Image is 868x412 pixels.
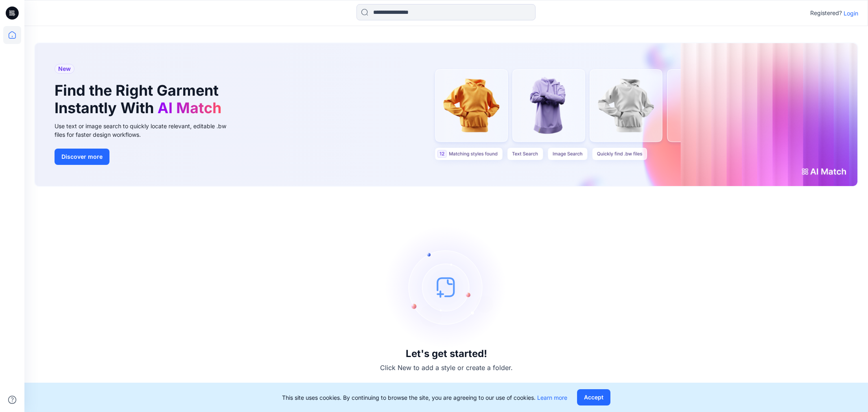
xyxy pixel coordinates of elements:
[577,389,610,405] button: Accept
[810,8,842,18] p: Registered?
[55,149,109,165] button: Discover more
[844,9,858,18] p: Login
[282,393,567,402] p: This site uses cookies. By continuing to browse the site, you are agreeing to our use of cookies.
[385,226,507,348] img: empty-state-image.svg
[157,99,221,117] span: AI Match
[380,363,513,373] p: Click New to add a style or create a folder.
[58,64,71,74] span: New
[406,348,487,359] h3: Let's get started!
[537,394,567,401] a: Learn more
[55,122,238,139] div: Use text or image search to quickly locate relevant, editable .bw files for faster design workflows.
[55,82,225,117] h1: Find the Right Garment Instantly With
